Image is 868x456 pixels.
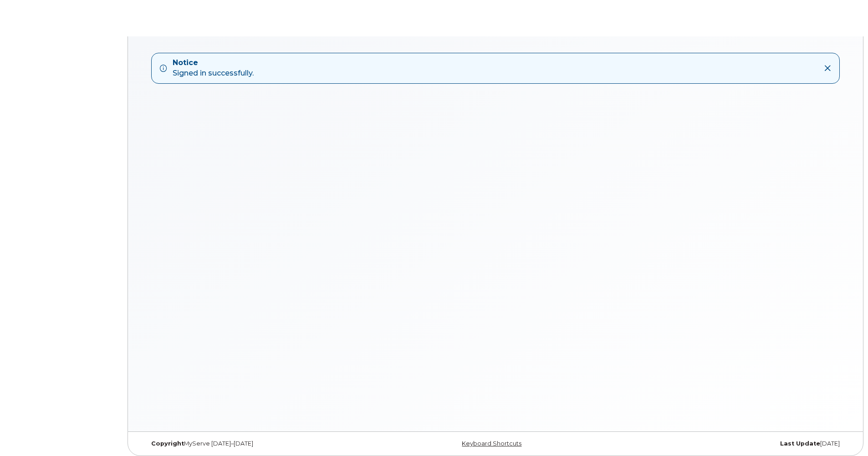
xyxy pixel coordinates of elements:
div: [DATE] [613,440,847,447]
div: MyServe [DATE]–[DATE] [144,440,378,447]
strong: Notice [173,58,254,68]
div: Signed in successfully. [173,58,254,79]
strong: Copyright [151,440,184,447]
a: Keyboard Shortcuts [462,440,521,447]
strong: Last Update [780,440,820,447]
